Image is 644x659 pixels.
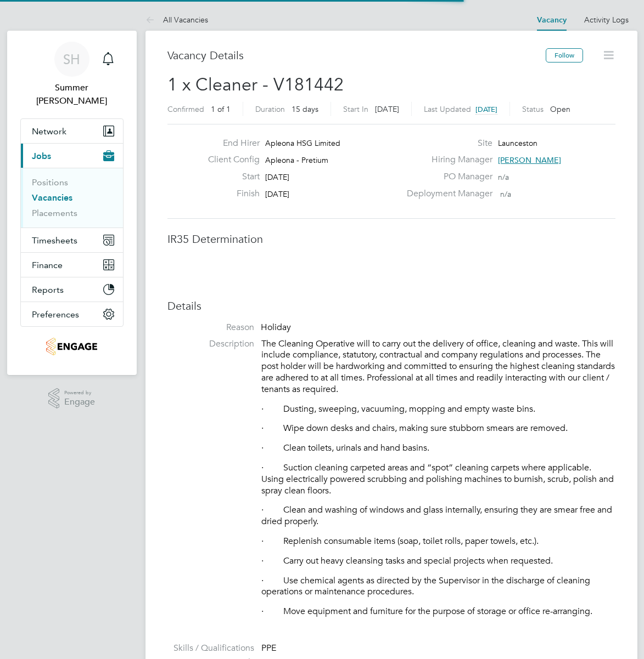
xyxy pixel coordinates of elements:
label: Start In [343,104,368,114]
a: Powered byEngage [48,388,95,409]
span: Jobs [32,151,51,161]
label: Last Updated [424,104,471,114]
button: Finance [21,253,123,277]
h3: IR35 Determination [167,232,615,246]
p: · Suction cleaning carpeted areas and “spot” cleaning carpets where applicable. Using electricall... [261,462,615,496]
span: Summer Hadden [20,81,124,107]
a: Vacancies [32,192,72,203]
label: Duration [255,104,285,114]
span: 1 of 1 [211,104,231,114]
p: · Move equipment and furniture for the purpose of storage or office re-arranging. [261,606,615,617]
p: · Use chemical agents as directed by the Supervisor in the discharge of cleaning operations or ma... [261,575,615,598]
span: Preferences [32,309,79,320]
span: Reports [32,285,64,295]
p: · Replenish consumable items (soap, toilet rolls, paper towels, etc.). [261,536,615,547]
nav: Main navigation [7,31,137,375]
span: Apleona HSG Limited [265,138,340,148]
p: · Clean toilets, urinals and hand basins. [261,442,615,454]
a: Positions [32,177,68,188]
span: [DATE] [265,189,289,199]
label: Confirmed [167,104,204,114]
span: [DATE] [475,105,497,114]
label: Reason [167,322,254,333]
span: Apleona - Pretium [265,155,328,165]
label: Status [522,104,544,114]
span: Powered by [64,388,95,397]
button: Follow [546,48,583,63]
span: Timesheets [32,235,77,246]
p: · Clean and washing of windows and glass internally, ensuring they are smear free and dried prope... [261,504,615,527]
span: 1 x Cleaner - V181442 [167,74,344,95]
label: Description [167,338,254,350]
label: Site [400,138,492,149]
a: Activity Logs [584,15,629,25]
p: · Carry out heavy cleansing tasks and special projects when requested. [261,555,615,567]
button: Jobs [21,144,123,168]
span: SH [63,52,80,66]
label: Finish [199,188,260,200]
span: [DATE] [265,172,289,182]
a: Vacancy [537,15,567,25]
a: Go to home page [20,338,124,355]
p: · Dusting, sweeping, vacuuming, mopping and empty waste bins. [261,404,615,415]
label: PO Manager [400,171,492,183]
span: 15 days [292,104,318,114]
label: Skills / Qualifications [167,643,254,654]
label: Deployment Manager [400,188,492,200]
label: Start [199,171,260,183]
span: Open [550,104,570,114]
p: · Wipe down desks and chairs, making sure stubborn smears are removed. [261,423,615,434]
span: n/a [498,172,509,182]
label: Hiring Manager [400,154,492,166]
span: Launceston [498,138,537,148]
h3: Details [167,299,615,313]
span: [PERSON_NAME] [498,155,561,165]
img: romaxrecruitment-logo-retina.png [46,338,97,355]
h3: Vacancy Details [167,48,546,63]
span: Holiday [261,322,291,333]
span: [DATE] [375,104,399,114]
span: Engage [64,397,95,407]
button: Network [21,119,123,143]
span: n/a [500,189,511,199]
div: PPE [261,643,615,654]
a: Placements [32,208,77,218]
button: Timesheets [21,228,123,252]
a: All Vacancies [145,15,208,25]
button: Preferences [21,302,123,326]
p: The Cleaning Operative will to carry out the delivery of office, cleaning and waste. This will in... [261,338,615,395]
span: Finance [32,260,63,270]
span: Network [32,126,66,137]
div: Jobs [21,168,123,228]
label: End Hirer [199,138,260,149]
label: Client Config [199,154,260,166]
button: Reports [21,277,123,302]
a: SHSummer [PERSON_NAME] [20,42,124,107]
